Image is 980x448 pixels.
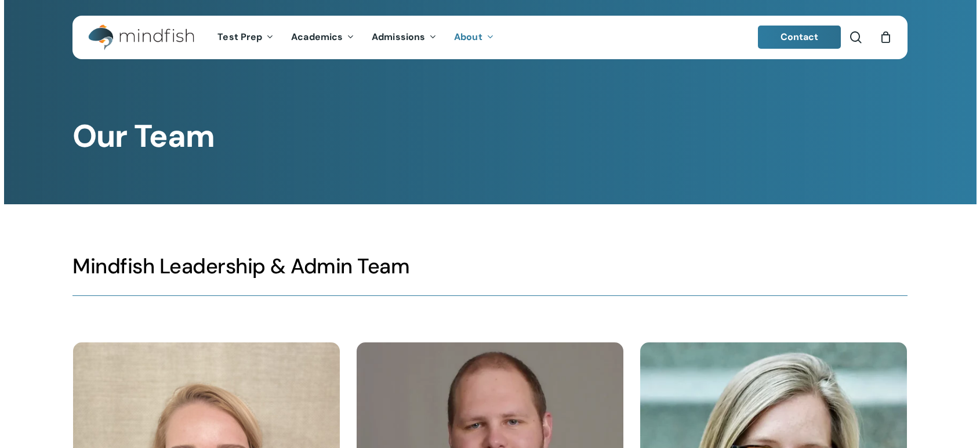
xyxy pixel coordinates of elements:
[209,32,282,42] a: Test Prep
[72,16,908,59] header: Main Menu
[372,31,425,43] span: Admissions
[879,31,892,44] a: Cart
[209,16,502,59] nav: Main Menu
[291,31,343,43] span: Academics
[72,253,907,280] h3: Mindfish Leadership & Admin Team
[454,31,482,43] span: About
[72,118,907,155] h1: Our Team
[363,32,445,42] a: Admissions
[217,31,262,43] span: Test Prep
[781,31,819,43] span: Contact
[282,32,363,42] a: Academics
[445,32,503,42] a: About
[758,26,841,49] a: Contact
